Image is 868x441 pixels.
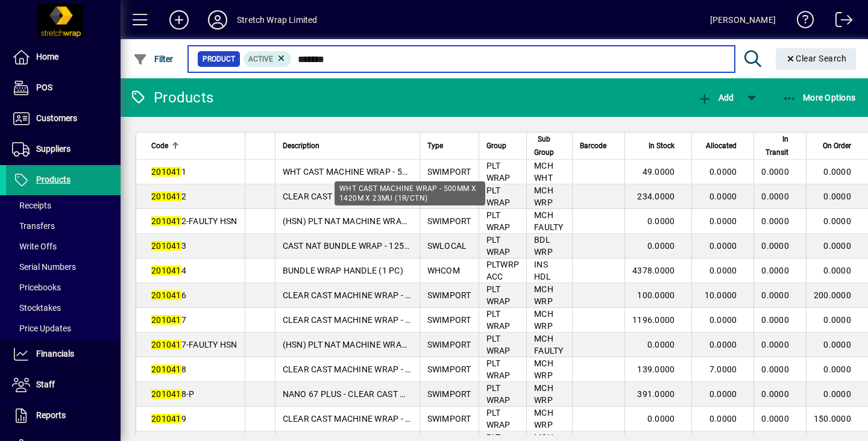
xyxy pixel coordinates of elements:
[486,383,511,405] span: PLT WRAP
[534,408,553,430] span: MCH WRP
[151,241,181,251] em: 201041
[283,266,403,275] span: BUNDLE WRAP HANDLE (1 PC)
[151,340,181,349] em: 201041
[534,383,553,405] span: MCH WRP
[534,133,565,159] div: Sub Group
[151,139,168,152] span: Code
[823,266,851,275] span: 0.0000
[637,364,675,374] span: 139.0000
[198,9,237,31] button: Profile
[697,93,734,102] span: Add
[486,161,511,183] span: PLT WRAP
[36,113,77,123] span: Customers
[36,175,71,184] span: Products
[761,241,789,251] span: 0.0000
[486,284,511,306] span: PLT WRAP
[283,340,552,349] span: (HSN) PLT NAT MACHINE WRAP - 500MM X 1420M X 23MU (1R/CTN)
[36,83,52,92] span: POS
[709,167,737,177] span: 0.0000
[486,334,511,355] span: PLT WRAP
[761,216,789,226] span: 0.0000
[151,266,186,275] span: 4
[823,315,851,325] span: 0.0000
[823,241,851,251] span: 0.0000
[761,167,789,177] span: 0.0000
[12,303,61,313] span: Stocktakes
[823,389,851,399] span: 0.0000
[6,339,121,369] a: Financials
[151,315,181,325] em: 201041
[709,216,737,226] span: 0.0000
[776,48,857,70] button: Clear
[814,290,851,300] span: 200.0000
[779,87,859,108] button: More Options
[486,235,511,257] span: PLT WRAP
[709,340,737,349] span: 0.0000
[580,139,606,152] span: Barcode
[427,290,471,300] span: SWIMPORT
[761,133,800,159] div: In Transit
[36,144,71,154] span: Suppliers
[427,216,471,226] span: SWIMPORT
[6,318,121,339] a: Price Updates
[12,283,61,292] span: Pricebooks
[694,87,737,108] button: Add
[647,414,675,424] span: 0.0000
[6,42,121,72] a: Home
[534,186,553,207] span: MCH WRP
[823,364,851,374] span: 0.0000
[6,257,121,277] a: Serial Numbers
[151,340,237,349] span: 7-FAULTY HSN
[823,192,851,201] span: 0.0000
[6,195,121,216] a: Receipts
[534,260,551,281] span: INS HDL
[151,167,186,177] span: 1
[761,266,789,275] span: 0.0000
[6,277,121,298] a: Pricebooks
[814,139,862,152] div: On Order
[632,139,685,152] div: In Stock
[427,340,471,349] span: SWIMPORT
[283,364,544,374] span: CLEAR CAST MACHINE WRAP - 500MM X 2717M X 12MU (1R/CTN)
[486,186,511,207] span: PLT WRAP
[761,364,789,374] span: 0.0000
[534,133,554,159] span: Sub Group
[335,181,485,205] div: WHT CAST MACHINE WRAP - 500MM X 1420M X 23MU (1R/CTN)
[427,315,471,325] span: SWIMPORT
[486,408,511,430] span: PLT WRAP
[151,167,181,177] em: 201041
[534,334,564,355] span: MCH FAULTY
[6,73,121,103] a: POS
[427,139,443,152] span: Type
[283,241,586,251] span: CAST NAT BUNDLE WRAP - 125MM X 300M X 20MU WITH HANDLE (12R/CTN)
[427,389,471,399] span: SWIMPORT
[580,139,617,152] div: Barcode
[632,266,675,275] span: 4378.0000
[427,266,460,275] span: WHCOM
[36,380,55,389] span: Staff
[130,88,213,107] div: Products
[151,192,186,201] span: 2
[160,9,198,31] button: Add
[649,139,675,152] span: In Stock
[534,309,553,331] span: MCH WRP
[647,216,675,226] span: 0.0000
[486,309,511,331] span: PLT WRAP
[823,340,851,349] span: 0.0000
[823,216,851,226] span: 0.0000
[709,389,737,399] span: 0.0000
[427,167,471,177] span: SWIMPORT
[823,139,851,152] span: On Order
[761,315,789,325] span: 0.0000
[534,161,553,183] span: MCH WHT
[637,192,675,201] span: 234.0000
[427,241,467,251] span: SWLOCAL
[151,139,237,152] div: Code
[814,414,851,424] span: 150.0000
[709,315,737,325] span: 0.0000
[632,315,675,325] span: 1196.0000
[427,364,471,374] span: SWIMPORT
[283,192,544,201] span: CLEAR CAST MACHINE WRAP - 500MM X 1620M X 20MU (1R/CTN)
[534,235,553,257] span: BDL WRP
[283,139,412,152] div: Description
